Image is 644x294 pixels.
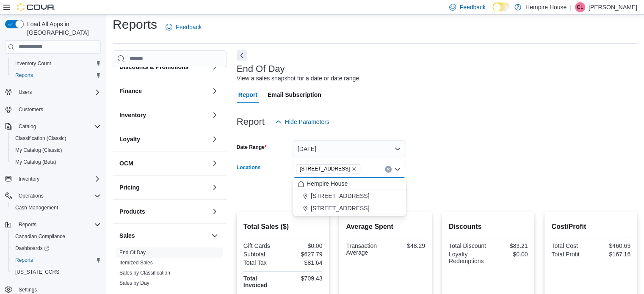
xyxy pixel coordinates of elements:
[589,2,637,12] p: [PERSON_NAME]
[243,251,281,258] div: Subtotal
[285,242,322,249] div: $0.00
[119,135,140,143] h3: Loyalty
[8,266,104,278] button: [US_STATE] CCRS
[351,166,357,171] button: Remove 59 First Street from selection in this group
[2,103,104,115] button: Customers
[12,255,36,265] a: Reports
[119,270,170,276] a: Sales by Classification
[577,2,583,12] span: CL
[210,206,220,217] button: Products
[12,58,55,69] a: Inventory Count
[575,2,585,12] div: Chris Lochan
[119,260,153,266] a: Itemized Sales
[119,159,208,168] button: OCM
[492,11,493,12] span: Dark Mode
[15,104,101,115] span: Customers
[15,135,66,142] span: Classification (Classic)
[237,50,247,60] button: Next
[237,74,361,83] div: View a sales snapshot for a date or date range.
[237,64,285,74] h3: End Of Day
[15,104,47,115] a: Customers
[551,222,630,232] h2: Cost/Profit
[210,134,220,144] button: Loyalty
[12,70,36,80] a: Reports
[2,219,104,231] button: Reports
[15,269,59,275] span: [US_STATE] CCRS
[2,190,104,202] button: Operations
[293,202,406,214] button: [STREET_ADDRESS]
[17,3,55,11] img: Cova
[12,133,70,143] a: Classification (Classic)
[210,231,220,241] button: Sales
[525,2,567,12] p: Hempire House
[119,280,149,286] a: Sales by Day
[570,2,572,12] p: |
[12,231,69,242] a: Canadian Compliance
[15,87,101,97] span: Users
[12,133,101,143] span: Classification (Classic)
[346,242,384,256] div: Transaction Average
[15,60,51,67] span: Inventory Count
[210,182,220,192] button: Pricing
[12,157,60,167] a: My Catalog (Beta)
[15,147,62,154] span: My Catalog (Classic)
[19,221,36,228] span: Reports
[8,156,104,168] button: My Catalog (Beta)
[12,231,101,242] span: Canadian Compliance
[237,144,267,151] label: Date Range
[593,242,630,249] div: $460.63
[19,286,37,293] span: Settings
[12,243,53,253] a: Dashboards
[15,72,33,79] span: Reports
[243,259,281,266] div: Total Tax
[2,86,104,98] button: Users
[8,202,104,214] button: Cash Management
[394,166,401,173] button: Close list of options
[293,178,406,190] button: Hempire House
[12,70,101,80] span: Reports
[12,203,61,213] a: Cash Management
[162,19,205,36] a: Feedback
[296,164,361,173] span: 59 First Street
[387,242,425,249] div: $48.29
[15,257,33,264] span: Reports
[285,251,322,258] div: $627.79
[19,176,39,182] span: Inventory
[119,280,149,286] span: Sales by Day
[2,173,104,185] button: Inventory
[12,255,101,265] span: Reports
[15,220,101,230] span: Reports
[15,121,39,132] button: Catalog
[238,86,257,103] span: Report
[243,242,281,249] div: Gift Cards
[8,242,104,254] a: Dashboards
[19,123,36,130] span: Catalog
[293,190,406,202] button: [STREET_ADDRESS]
[19,89,32,96] span: Users
[243,275,268,289] strong: Total Invoiced
[19,106,43,113] span: Customers
[8,69,104,81] button: Reports
[268,86,321,103] span: Email Subscription
[119,207,145,216] h3: Products
[15,245,49,252] span: Dashboards
[15,191,47,201] button: Operations
[490,242,528,249] div: -$83.21
[119,87,142,95] h3: Finance
[210,158,220,168] button: OCM
[119,231,208,240] button: Sales
[119,159,133,168] h3: OCM
[119,250,146,256] a: End Of Day
[15,87,35,97] button: Users
[119,183,139,192] h3: Pricing
[8,231,104,242] button: Canadian Compliance
[12,145,101,155] span: My Catalog (Classic)
[8,58,104,69] button: Inventory Count
[113,16,157,33] h1: Reports
[551,242,589,249] div: Total Cost
[12,267,63,277] a: [US_STATE] CCRS
[119,111,146,119] h3: Inventory
[449,222,528,232] h2: Discounts
[8,254,104,266] button: Reports
[449,242,486,249] div: Total Discount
